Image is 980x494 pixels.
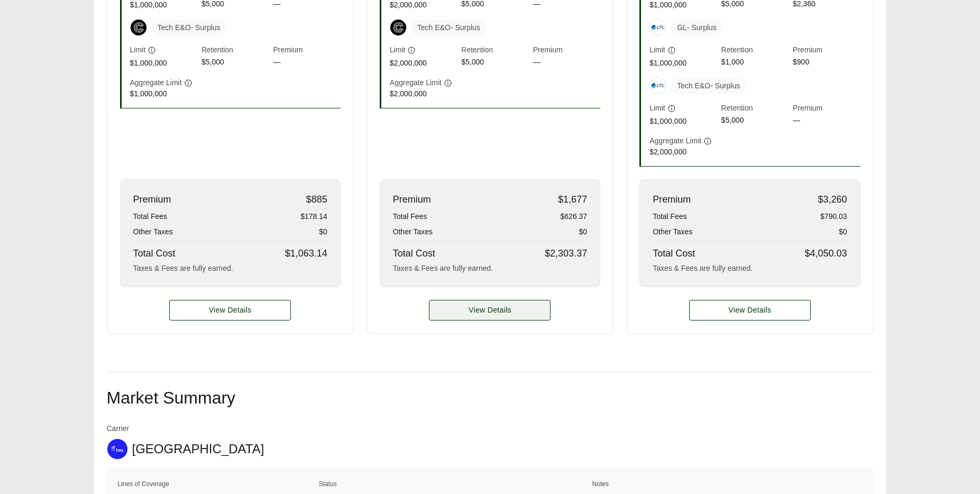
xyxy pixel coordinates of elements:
[169,300,291,321] button: View Details
[300,211,327,222] span: $178.14
[649,147,717,158] span: $2,000,000
[393,263,587,274] div: Taxes & Fees are fully earned.
[411,20,487,35] span: Tech E&O - Surplus
[130,58,197,69] span: $1,000,000
[793,57,860,69] span: $900
[545,246,587,261] span: $2,303.37
[133,263,327,274] div: Taxes & Fees are fully earned.
[689,300,811,321] button: View Details
[592,479,863,489] th: Notes
[653,263,847,274] div: Taxes & Fees are fully earned.
[533,57,600,69] span: —
[721,57,789,69] span: $1,000
[393,211,427,222] span: Total Fees
[429,300,551,321] a: Coalition details
[117,479,316,489] th: Lines of Coverage
[793,115,860,127] span: —
[393,226,433,237] span: Other Taxes
[133,246,176,261] span: Total Cost
[130,77,182,88] span: Aggregate Limit
[461,57,528,69] span: $5,000
[649,103,665,114] span: Limit
[649,58,717,69] span: $1,000,000
[728,305,771,316] span: View Details
[653,211,687,222] span: Total Fees
[579,226,588,237] span: $0
[671,78,746,94] span: Tech E&O - Surplus
[689,300,811,321] a: CFC details
[721,103,789,115] span: Retention
[561,211,588,222] span: $626.37
[390,20,406,35] img: Coalition
[107,439,127,459] img: At-Bay
[202,57,269,69] span: $5,000
[804,246,847,261] span: $4,050.03
[130,88,197,99] span: $1,000,000
[390,77,442,88] span: Aggregate Limit
[306,193,327,207] span: $885
[393,193,431,207] span: Premium
[107,423,264,434] span: Carrier
[818,193,847,207] span: $3,260
[132,441,264,457] span: [GEOGRAPHIC_DATA]
[169,300,291,321] a: Coalition details
[209,305,252,316] span: View Details
[429,300,551,321] button: View Details
[151,20,227,35] span: Tech E&O - Surplus
[558,193,587,207] span: $1,677
[649,44,665,56] span: Limit
[650,20,666,35] img: CFC
[319,226,327,237] span: $0
[793,103,860,115] span: Premium
[107,389,874,406] h2: Market Summary
[393,246,435,261] span: Total Cost
[649,116,717,127] span: $1,000,000
[318,479,590,489] th: Status
[839,226,847,237] span: $0
[202,44,269,57] span: Retention
[820,211,847,222] span: $790.03
[133,211,168,222] span: Total Fees
[721,44,789,57] span: Retention
[533,44,600,57] span: Premium
[461,44,528,57] span: Retention
[653,193,691,207] span: Premium
[653,246,695,261] span: Total Cost
[390,88,457,99] span: $2,000,000
[649,135,701,147] span: Aggregate Limit
[133,226,173,237] span: Other Taxes
[390,44,406,56] span: Limit
[469,305,511,316] span: View Details
[133,193,171,207] span: Premium
[285,246,327,261] span: $1,063.14
[721,115,789,127] span: $5,000
[390,58,457,69] span: $2,000,000
[131,20,146,35] img: Coalition
[653,226,692,237] span: Other Taxes
[650,78,666,94] img: CFC
[130,44,146,56] span: Limit
[671,20,723,35] span: GL - Surplus
[273,57,340,69] span: —
[273,44,340,57] span: Premium
[793,44,860,57] span: Premium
